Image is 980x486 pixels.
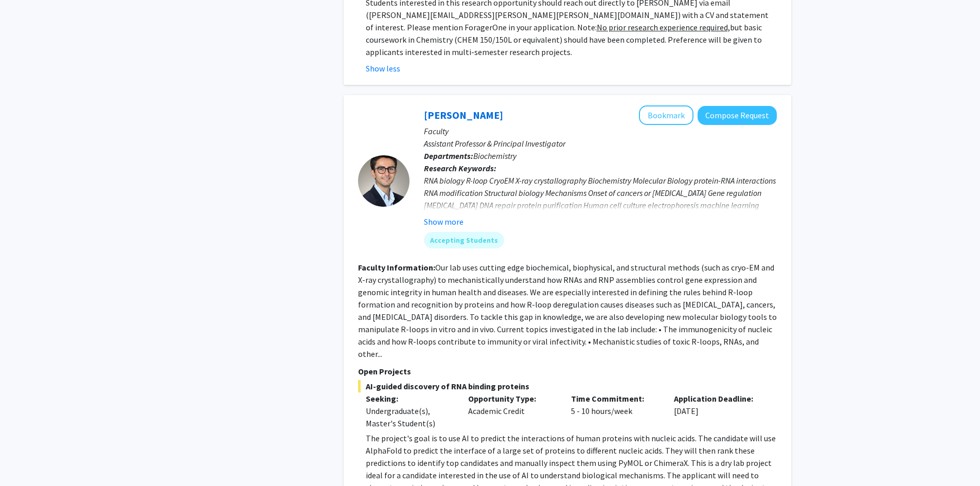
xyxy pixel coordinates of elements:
[8,440,44,478] iframe: Chat
[424,125,777,137] p: Faculty
[424,163,496,173] b: Research Keywords:
[358,262,435,273] b: Faculty Information:
[666,392,769,429] div: [DATE]
[358,262,777,359] fg-read-more: Our lab uses cutting edge biochemical, biophysical, and structural methods (such as cryo-EM and X...
[424,137,777,150] p: Assistant Professor & Principal Investigator
[597,22,730,32] u: No prior research experience required,
[358,365,777,377] p: Open Projects
[473,151,516,161] span: Biochemistry
[571,392,658,405] p: Time Commitment:
[563,392,666,429] div: 5 - 10 hours/week
[366,62,400,75] button: Show less
[424,109,503,121] a: [PERSON_NAME]
[424,174,777,224] div: RNA biology R-loop CryoEM X-ray crystallography Biochemistry Molecular Biology protein-RNA intera...
[460,392,563,429] div: Academic Credit
[424,232,504,248] mat-chip: Accepting Students
[674,392,761,405] p: Application Deadline:
[358,380,777,392] span: AI-guided discovery of RNA binding proteins
[424,151,473,161] b: Departments:
[366,405,453,429] div: Undergraduate(s), Master's Student(s)
[639,105,693,125] button: Add Charles Bou-Nader to Bookmarks
[424,215,464,228] button: Show more
[698,106,777,125] button: Compose Request to Charles Bou-Nader
[366,392,453,405] p: Seeking:
[468,392,556,405] p: Opportunity Type:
